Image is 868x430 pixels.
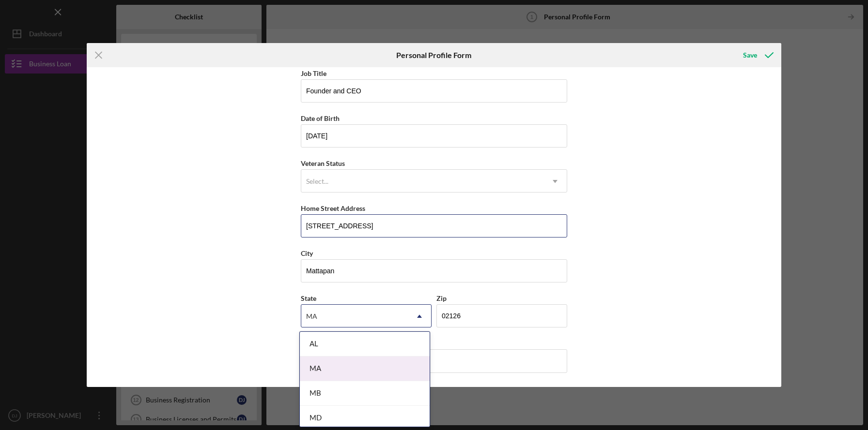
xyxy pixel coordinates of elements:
[743,45,757,65] div: Save
[301,69,326,77] label: Job Title
[300,356,430,381] div: MA
[436,294,447,302] label: Zip
[301,249,313,257] label: City
[300,381,430,406] div: MB
[301,114,340,122] label: Date of Birth
[306,178,328,185] div: Select...
[733,45,781,65] button: Save
[301,204,365,212] label: Home Street Address
[396,51,471,59] h6: Personal Profile Form
[300,332,430,356] div: AL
